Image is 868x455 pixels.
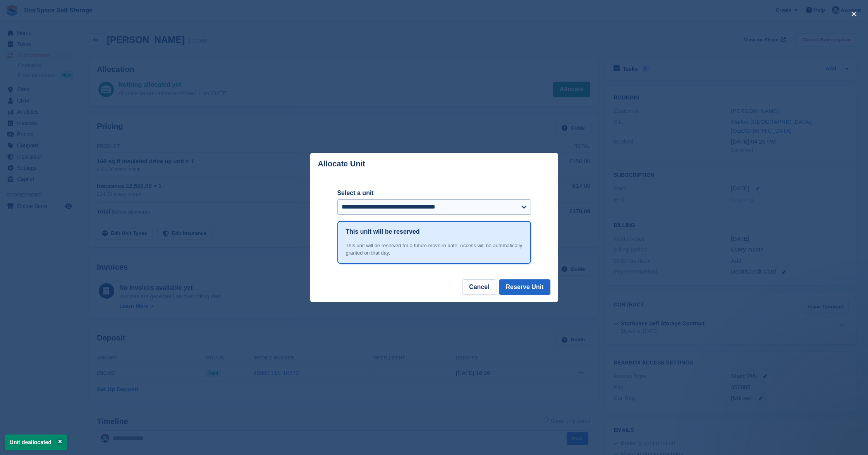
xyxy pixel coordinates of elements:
[462,279,496,295] button: Cancel
[848,8,860,20] button: close
[337,188,531,198] label: Select a unit
[499,279,550,295] button: Reserve Unit
[346,227,420,236] h1: This unit will be reserved
[5,434,67,450] p: Unit deallocated
[318,159,365,168] p: Allocate Unit
[346,242,523,257] div: This unit will be reserved for a future move-in date. Access will be automatically granted on tha...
